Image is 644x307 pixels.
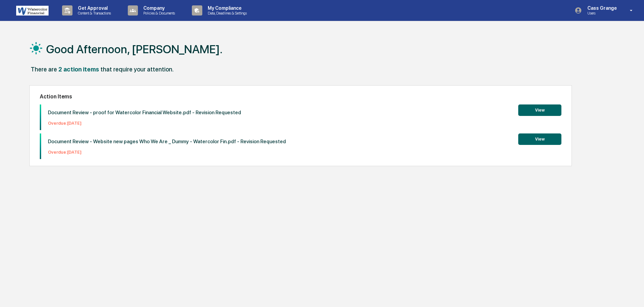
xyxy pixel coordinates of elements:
[31,66,57,73] div: There are
[100,66,174,73] div: that require your attention.
[518,133,561,145] button: View
[202,5,250,11] p: My Compliance
[48,121,241,126] p: Overdue: [DATE]
[138,5,178,11] p: Company
[48,150,286,155] p: Overdue: [DATE]
[40,93,561,100] h2: Action Items
[46,42,223,56] h1: Good Afternoon, [PERSON_NAME].
[202,11,250,16] p: Data, Deadlines & Settings
[582,11,620,16] p: Users
[16,6,49,16] img: logo
[58,66,99,73] div: 2 action items
[518,106,561,113] a: View
[72,5,114,11] p: Get Approval
[518,104,561,116] button: View
[138,11,178,16] p: Policies & Documents
[582,5,620,11] p: Cass Grange
[72,11,114,16] p: Content & Transactions
[518,135,561,142] a: View
[48,110,241,116] p: Document Review - proof for Watercolor Financial Website.pdf - Revision Requested
[48,139,286,145] p: Document Review - Website new pages Who We Are _ Dummy - Watercolor Fin.pdf - Revision Requested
